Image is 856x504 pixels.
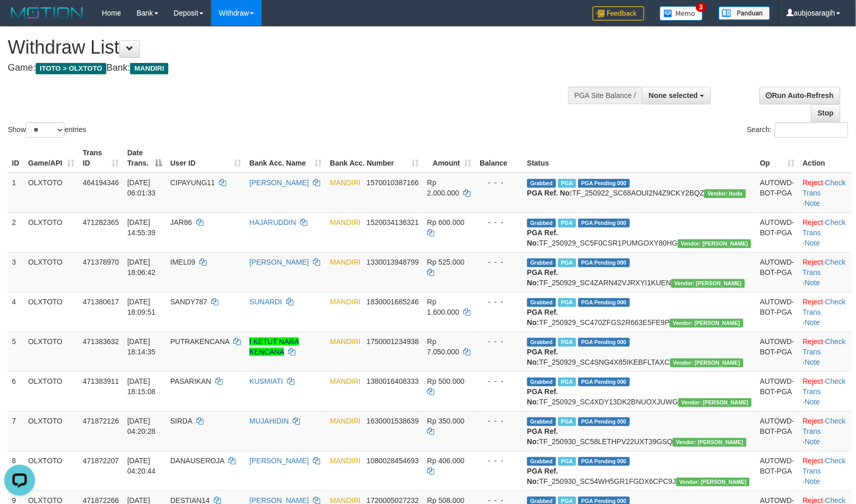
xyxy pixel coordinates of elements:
div: - - - [480,336,519,347]
td: 6 [8,371,24,411]
a: Note [805,358,820,366]
span: Marked by aubjosaragih [558,457,576,466]
span: MANDIRI [330,337,360,346]
b: PGA Ref. No: [527,348,558,366]
div: - - - [480,177,519,188]
b: PGA Ref. No: [527,467,558,485]
td: TF_250929_SC4SNG4X85IKEBFLTAXC [523,332,756,371]
span: PGA Pending [578,378,630,386]
a: Reject [803,337,823,346]
div: - - - [480,416,519,426]
span: Rp 7.050.000 [427,337,459,356]
th: Amount: activate to sort column ascending [423,143,475,173]
span: None selected [649,91,698,100]
td: TF_250930_SC58LETHPV22UXT39GSQ [523,411,756,451]
span: Rp 406.000 [427,457,464,465]
b: PGA Ref. No: [527,387,558,406]
span: Marked by aubandrioPGA [558,378,576,386]
span: Grabbed [527,258,556,267]
span: IMEL09 [170,258,195,266]
td: 5 [8,332,24,371]
span: MANDIRI [330,457,360,465]
td: OLXTOTO [24,451,79,491]
span: Marked by aubandrioPGA [558,219,576,227]
td: OLXTOTO [24,213,79,252]
span: Copy 1330013948799 to clipboard [367,258,419,266]
th: Bank Acc. Number: activate to sort column ascending [326,143,423,173]
a: Check Trans [803,457,846,475]
td: OLXTOTO [24,332,79,371]
div: - - - [480,376,519,386]
span: [DATE] 18:09:51 [128,298,156,316]
span: MANDIRI [330,178,360,187]
span: Copy 1630001538639 to clipboard [367,417,419,425]
span: 471380617 [83,298,119,306]
span: 471872207 [83,457,119,465]
td: 1 [8,173,24,213]
span: Marked by aubjosaragih [558,417,576,426]
a: Check Trans [803,218,846,237]
span: 471872126 [83,417,119,425]
span: Vendor URL: https://secure4.1velocity.biz [670,319,743,328]
span: Vendor URL: https://secure5.1velocity.biz [678,239,752,248]
span: MANDIRI [330,218,360,226]
span: Copy 1570010387166 to clipboard [367,178,419,187]
span: Vendor URL: https://secure4.1velocity.biz [678,398,752,407]
a: Check Trans [803,417,846,435]
td: · · [799,173,852,213]
span: PUTRAKENCANA [170,337,229,346]
a: Note [805,398,820,406]
span: [DATE] 04:20:28 [128,417,156,435]
td: OLXTOTO [24,371,79,411]
span: Rp 500.000 [427,377,464,385]
a: Note [805,239,820,247]
td: OLXTOTO [24,252,79,292]
span: Grabbed [527,457,556,466]
th: Game/API: activate to sort column ascending [24,143,79,173]
b: PGA Ref. No: [527,189,572,197]
td: 8 [8,451,24,491]
div: - - - [480,257,519,267]
a: Check Trans [803,298,846,316]
b: PGA Ref. No: [527,308,558,327]
td: 7 [8,411,24,451]
span: 3 [696,3,707,12]
a: Reject [803,417,823,425]
th: Trans ID: activate to sort column ascending [78,143,123,173]
span: 471378970 [83,258,119,266]
span: 471282365 [83,218,119,226]
td: OLXTOTO [24,173,79,213]
img: Feedback.jpg [593,6,644,21]
span: Grabbed [527,417,556,426]
th: Op: activate to sort column ascending [756,143,799,173]
span: [DATE] 04:20:44 [128,457,156,475]
span: Marked by aubandrioPGA [558,298,576,307]
span: PGA Pending [578,258,630,267]
span: Grabbed [527,219,556,227]
span: Marked by aubandrioPGA [558,258,576,267]
span: Rp 1.600.000 [427,298,459,316]
span: MANDIRI [330,258,360,266]
th: Date Trans.: activate to sort column descending [123,143,166,173]
div: PGA Site Balance / [568,87,642,104]
select: Showentries [26,122,65,138]
span: Copy 1830001685246 to clipboard [367,298,419,306]
span: 471383911 [83,377,119,385]
a: [PERSON_NAME] [249,457,309,465]
th: Action [799,143,852,173]
span: Copy 1520034136321 to clipboard [367,218,419,226]
a: Check Trans [803,178,846,197]
span: SIRDA [170,417,192,425]
span: Vendor URL: https://secure4.1velocity.biz [671,279,745,288]
a: KUSMIATI [249,377,283,385]
div: - - - [480,297,519,307]
td: · · [799,451,852,491]
td: 2 [8,213,24,252]
th: User ID: activate to sort column ascending [166,143,245,173]
img: MOTION_logo.png [8,5,86,21]
a: Check Trans [803,337,846,356]
th: ID [8,143,24,173]
h1: Withdraw List [8,37,560,58]
span: Vendor URL: https://secure5.1velocity.biz [676,478,750,486]
button: Open LiveChat chat widget [4,4,35,35]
